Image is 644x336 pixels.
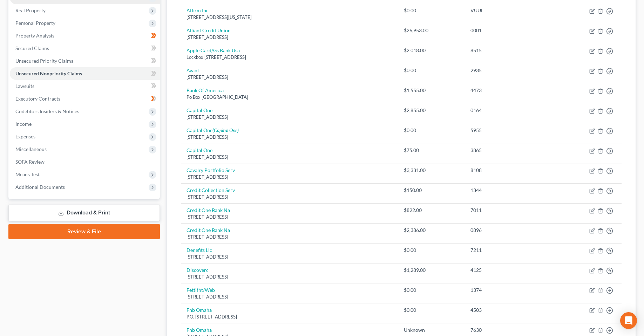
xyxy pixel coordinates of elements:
a: Fnb Omaha [187,307,212,313]
span: Codebtors Insiders & Notices [15,108,79,114]
div: [STREET_ADDRESS] [187,174,393,180]
div: $0.00 [404,247,459,254]
div: $150.00 [404,187,459,194]
span: Additional Documents [15,184,65,190]
a: Secured Claims [10,42,160,55]
div: $0.00 [404,7,459,14]
a: Cavalry Portfolio Serv [187,167,235,173]
a: Unsecured Nonpriority Claims [10,67,160,80]
div: 0896 [470,227,545,234]
a: SOFA Review [10,156,160,168]
a: Capital One(Capital One) [187,127,239,133]
div: 0001 [470,27,545,34]
i: (Capital One) [212,127,239,133]
span: SOFA Review [15,159,45,165]
div: 4473 [470,87,545,94]
div: $0.00 [404,67,459,74]
div: Unknown [404,327,459,334]
a: Lawsuits [10,80,160,92]
div: $2,018.00 [404,47,459,54]
a: Credit One Bank Na [187,227,230,233]
div: 5955 [470,127,545,134]
div: 8108 [470,167,545,174]
div: $1,289.00 [404,267,459,274]
div: [STREET_ADDRESS] [187,214,393,220]
div: [STREET_ADDRESS] [187,254,393,260]
div: 4125 [470,267,545,274]
span: Unsecured Nonpriority Claims [15,70,82,76]
div: Po Box [GEOGRAPHIC_DATA] [187,94,393,101]
span: Unsecured Priority Claims [15,58,73,64]
a: Credit Collection Serv [187,187,235,193]
span: Miscellaneous [15,146,47,152]
a: Alliant Credit Union [187,27,231,33]
div: [STREET_ADDRESS] [187,234,393,240]
div: 0164 [470,107,545,114]
div: 3865 [470,147,545,154]
div: 4503 [470,307,545,314]
span: Means Test [15,171,40,177]
span: Real Property [15,7,46,13]
div: [STREET_ADDRESS] [187,114,393,121]
div: 7630 [470,327,545,334]
span: Executory Contracts [15,96,60,102]
div: [STREET_ADDRESS] [187,154,393,160]
div: $75.00 [404,147,459,154]
a: Fnb Omaha [187,327,212,333]
div: $822.00 [404,207,459,214]
div: [STREET_ADDRESS][US_STATE] [187,14,393,21]
div: $3,331.00 [404,167,459,174]
div: $1,555.00 [404,87,459,94]
a: Capital One [187,107,212,113]
div: [STREET_ADDRESS] [187,134,393,140]
div: 7211 [470,247,545,254]
div: $26,953.00 [404,27,459,34]
div: Lockbox [STREET_ADDRESS] [187,54,393,61]
a: Bank Of America [187,87,224,93]
div: [STREET_ADDRESS] [187,194,393,200]
div: 1344 [470,187,545,194]
span: Secured Claims [15,45,49,51]
a: Apple Card/Gs Bank Usa [187,47,240,53]
a: Capital One [187,147,212,153]
a: Unsecured Priority Claims [10,55,160,67]
div: $2,386.00 [404,227,459,234]
a: Credit One Bank Na [187,207,230,213]
a: Denefits Llc [187,247,212,253]
a: Avant [187,67,199,73]
div: [STREET_ADDRESS] [187,274,393,280]
span: Property Analysis [15,33,54,39]
a: Download & Print [8,205,160,221]
div: [STREET_ADDRESS] [187,74,393,81]
div: [STREET_ADDRESS] [187,34,393,41]
div: $0.00 [404,127,459,134]
div: 8515 [470,47,545,54]
a: Affirm Inc [187,7,209,13]
div: Open Intercom Messenger [620,312,637,329]
a: Fettifht/Web [187,287,215,293]
a: Property Analysis [10,29,160,42]
div: VUUL [470,7,545,14]
div: P.O. [STREET_ADDRESS] [187,314,393,320]
div: $0.00 [404,287,459,294]
span: Income [15,121,32,127]
div: $2,855.00 [404,107,459,114]
div: 7011 [470,207,545,214]
div: [STREET_ADDRESS] [187,294,393,300]
div: $0.00 [404,307,459,314]
div: 1374 [470,287,545,294]
span: Expenses [15,133,35,139]
a: Discoverc [187,267,209,273]
span: Personal Property [15,20,55,26]
span: Lawsuits [15,83,34,89]
a: Executory Contracts [10,92,160,105]
a: Review & File [8,224,160,239]
div: 2935 [470,67,545,74]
